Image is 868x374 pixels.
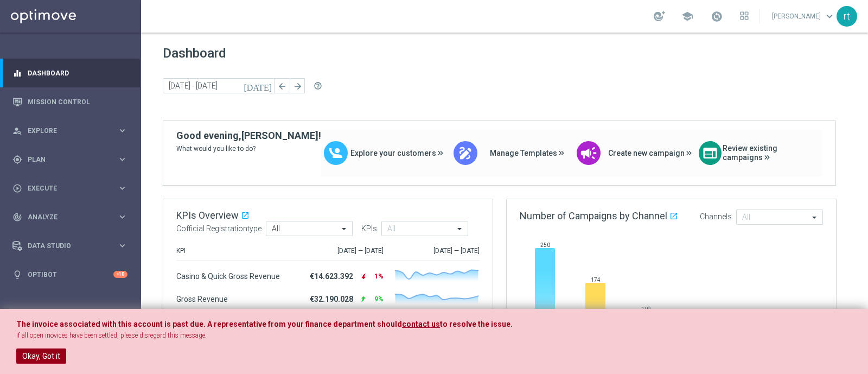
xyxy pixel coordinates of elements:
i: person_search [12,126,22,136]
i: keyboard_arrow_right [117,183,127,193]
button: play_circle_outline Execute keyboard_arrow_right [12,184,128,193]
div: Optibot [12,260,127,289]
span: school [681,10,693,22]
button: gps_fixed Plan keyboard_arrow_right [12,155,128,164]
a: [PERSON_NAME]keyboard_arrow_down [771,8,837,24]
span: keyboard_arrow_down [824,10,835,22]
button: person_search Explore keyboard_arrow_right [12,126,128,135]
span: Analyze [28,214,117,220]
div: Plan [12,155,117,164]
i: lightbulb [12,270,22,280]
i: keyboard_arrow_right [117,125,127,136]
i: play_circle_outline [12,183,22,193]
span: Execute [28,185,117,192]
span: The invoice associated with this account is past due. A representative from your finance departme... [16,320,402,328]
i: keyboard_arrow_right [117,240,127,251]
button: track_changes Analyze keyboard_arrow_right [12,213,128,221]
span: to resolve the issue. [440,320,513,328]
button: equalizer Dashboard [12,69,128,78]
button: Data Studio keyboard_arrow_right [12,242,128,250]
i: keyboard_arrow_right [117,154,127,164]
a: Mission Control [28,87,127,116]
span: Plan [28,156,117,163]
i: gps_fixed [12,155,22,164]
div: rt [837,6,857,27]
a: Optibot [28,260,113,289]
div: +10 [113,271,127,278]
a: Dashboard [28,59,127,87]
div: Analyze [12,212,117,222]
button: lightbulb Optibot +10 [12,270,128,279]
p: If all open inovices have been settled, please disregard this message. [16,331,852,340]
button: Mission Control [12,98,128,106]
div: Execute [12,183,117,193]
div: Dashboard [12,59,127,87]
button: Okay, Got it [16,348,66,364]
span: Data Studio [28,243,117,249]
div: Data Studio [12,241,117,251]
div: Mission Control [12,87,127,116]
span: Explore [28,128,117,134]
i: equalizer [12,68,22,78]
div: Explore [12,126,117,136]
a: contact us [402,320,440,329]
i: keyboard_arrow_right [117,212,127,222]
i: track_changes [12,212,22,222]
